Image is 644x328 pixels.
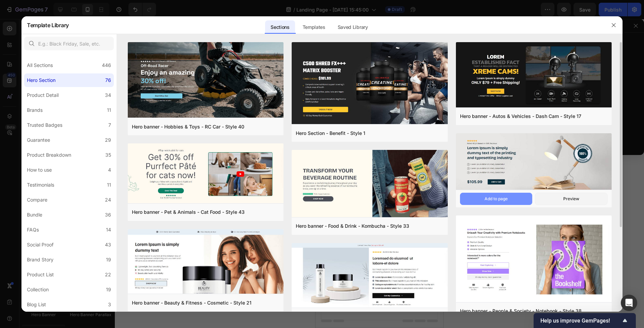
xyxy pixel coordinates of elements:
[621,295,637,311] div: Open Intercom Messenger
[108,121,111,129] div: 7
[27,286,49,294] div: Collection
[292,243,447,309] img: hr20.png
[27,241,53,249] div: Social Proof
[27,136,50,144] div: Guarantee
[106,286,111,294] div: 19
[105,196,111,204] div: 24
[27,151,71,159] div: Product Breakdown
[24,37,114,50] input: E.g.: Black Friday, Sale, etc.
[108,166,111,174] div: 4
[265,20,295,34] div: Sections
[27,61,53,69] div: All Sections
[27,300,46,309] div: Blog List
[43,275,85,282] div: Add blank section
[43,229,85,236] div: Choose templates
[27,226,39,234] div: FAQs
[106,226,111,234] div: 14
[456,215,612,304] img: hr38.png
[563,196,579,202] div: Preview
[128,42,283,119] img: hr40.png
[27,16,69,34] h2: Template Library
[128,229,283,295] img: hr21.png
[540,316,629,325] button: Show survey - Help us improve GemPages!
[460,193,533,205] button: Add to page
[69,17,128,26] p: +1230 CLIENTES FELICES
[27,211,42,219] div: Bundle
[27,271,54,279] div: Product List
[27,106,43,114] div: Brands
[132,299,251,307] div: Hero banner - Beauty & Fitness - Cosmetic - Style 21
[6,214,38,221] span: Add section
[27,76,56,84] div: Hero Section
[297,20,331,34] div: Templates
[296,222,409,230] div: Hero banner - Food & Drink - Kombucha - Style 33
[292,150,447,219] img: hr33.png
[132,208,245,216] div: Hero banner - Pet & Animals - Cat Food - Style 43
[27,121,62,129] div: Trusted Badges
[68,17,129,27] div: Rich Text Editor. Editing area: main
[105,76,111,84] div: 76
[106,256,111,264] div: 19
[132,123,244,131] div: Hero banner - Hobbies & Toys - RC Car - Style 40
[46,252,82,259] div: Generate layout
[102,61,111,69] div: 446
[460,307,582,315] div: Hero banner - People & Society - Notebook - Style 38
[485,196,508,202] div: Add to page
[107,106,111,114] div: 11
[108,300,111,309] div: 3
[107,181,111,189] div: 11
[27,181,54,189] div: Testimonials
[456,133,612,191] img: hr47.png
[105,241,111,249] div: 43
[105,91,111,99] div: 34
[27,166,52,174] div: How to use
[45,260,82,266] span: from URL or image
[540,317,621,324] span: Help us improve GemPages!
[27,196,47,204] div: Compare
[105,151,111,159] div: 35
[128,143,283,204] img: hr43.png
[27,91,59,99] div: Product Detail
[27,256,53,264] div: Brand Story
[535,193,608,205] button: Preview
[460,112,581,120] div: Hero banner - Autos & Vehicles - Dash Cam - Style 17
[105,136,111,144] div: 29
[40,237,87,243] span: inspired by CRO experts
[105,211,111,219] div: 36
[105,271,111,279] div: 22
[332,20,373,34] div: Saved Library
[34,3,80,10] span: iPhone 13 Mini ( 375 px)
[456,42,612,109] img: hr17.png
[292,42,447,125] img: hr1.png
[38,283,89,290] span: then drag & drop elements
[296,129,365,137] div: Hero Section - Benefit - Style 1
